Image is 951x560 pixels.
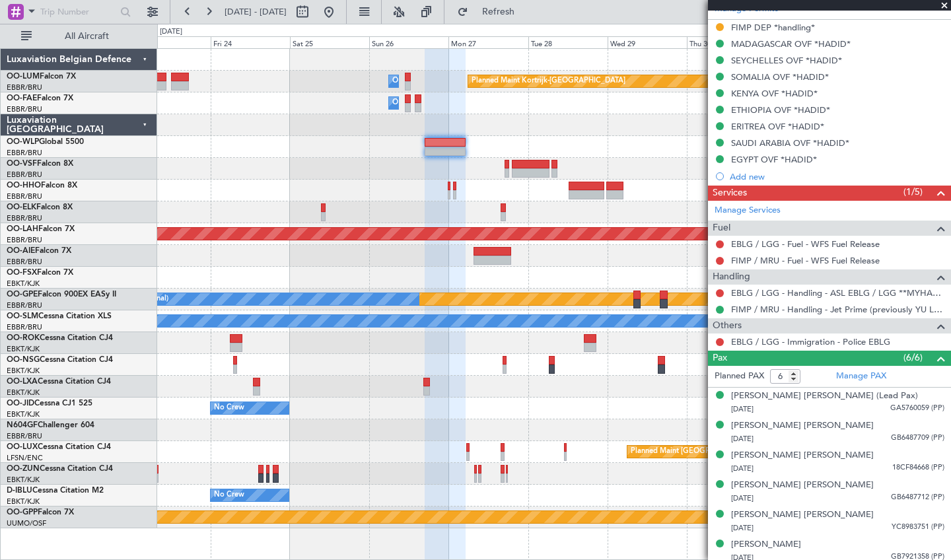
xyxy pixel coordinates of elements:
a: FIMP / MRU - Fuel - WFS Fuel Release [731,255,880,266]
a: EBLG / LGG - Immigration - Police EBLG [731,336,890,347]
span: OO-NSG [7,356,40,364]
button: All Aircraft [15,26,143,47]
a: OO-NSGCessna Citation CJ4 [7,356,113,364]
a: OO-FAEFalcon 7X [7,94,73,102]
span: OO-WLP [7,138,39,146]
a: EBKT/KJK [7,366,40,376]
input: Trip Number [40,2,116,22]
div: Owner Melsbroek Air Base [392,71,482,91]
div: [PERSON_NAME] [PERSON_NAME] [731,508,874,522]
a: N604GFChallenger 604 [7,421,94,429]
a: Manage PAX [836,370,886,383]
div: SOMALIA OVF *HADID* [731,71,829,83]
span: D-IBLU [7,487,32,495]
a: EBKT/KJK [7,497,40,507]
span: 18CF84668 (PP) [892,462,944,473]
span: (6/6) [903,351,923,365]
span: [DATE] [731,404,754,414]
a: OO-HHOFalcon 8X [7,182,77,190]
a: EBBR/BRU [7,257,42,267]
a: EBBR/BRU [7,104,42,114]
span: OO-AIE [7,247,35,255]
div: Sat 25 [290,36,369,48]
span: [DATE] [731,434,754,444]
a: OO-LUMFalcon 7X [7,73,76,81]
div: FIMP DEP *handling* [731,22,815,33]
span: OO-ROK [7,334,40,342]
div: Tue 28 [528,36,608,48]
a: EBBR/BRU [7,431,42,441]
a: OO-VSFFalcon 8X [7,160,73,168]
a: EBBR/BRU [7,83,42,92]
span: Pax [713,351,727,366]
a: FIMP / MRU - Handling - Jet Prime (previously YU Lounge)) Ltd FIMP / MRU [731,304,944,315]
div: Sun 26 [369,36,448,48]
a: OO-GPEFalcon 900EX EASy II [7,291,116,298]
span: [DATE] [731,493,754,503]
div: KENYA OVF *HADID* [731,88,818,99]
a: EBKT/KJK [7,388,40,398]
a: OO-LAHFalcon 7X [7,225,75,233]
span: N604GF [7,421,38,429]
span: GB6487709 (PP) [891,433,944,444]
a: EBBR/BRU [7,235,42,245]
a: EBBR/BRU [7,170,42,180]
div: SAUDI ARABIA OVF *HADID* [731,137,849,149]
div: Owner Melsbroek Air Base [392,93,482,113]
a: EBLG / LGG - Fuel - WFS Fuel Release [731,238,880,250]
div: Wed 29 [608,36,687,48]
span: (1/5) [903,185,923,199]
div: Planned Maint [GEOGRAPHIC_DATA] ([GEOGRAPHIC_DATA]) [631,442,839,462]
a: EBBR/BRU [7,148,42,158]
span: OO-VSF [7,160,37,168]
a: OO-GPPFalcon 7X [7,508,74,516]
span: [DATE] [731,464,754,473]
span: GB6487712 (PP) [891,492,944,503]
a: D-IBLUCessna Citation M2 [7,487,104,495]
a: OO-LUXCessna Citation CJ4 [7,443,111,451]
a: OO-LXACessna Citation CJ4 [7,378,111,386]
a: EBKT/KJK [7,475,40,485]
button: Refresh [451,1,530,22]
span: Others [713,318,742,333]
span: Handling [713,269,750,285]
a: OO-AIEFalcon 7X [7,247,71,255]
div: [PERSON_NAME] [PERSON_NAME] (Lead Pax) [731,390,918,403]
a: EBBR/BRU [7,192,42,201]
a: EBBR/BRU [7,300,42,310]
span: OO-FAE [7,94,37,102]
span: OO-ELK [7,203,36,211]
div: Planned Maint Kortrijk-[GEOGRAPHIC_DATA] [472,71,625,91]
a: EBKT/KJK [7,279,40,289]
span: OO-JID [7,400,34,407]
div: Mon 27 [448,36,528,48]
span: YC8983751 (PP) [892,522,944,533]
a: LFSN/ENC [7,453,43,463]
div: MADAGASCAR OVF *HADID* [731,38,851,50]
label: Planned PAX [715,370,764,383]
div: ERITREA OVF *HADID* [731,121,824,132]
div: SEYCHELLES OVF *HADID* [731,55,842,66]
a: OO-JIDCessna CJ1 525 [7,400,92,407]
a: EBLG / LGG - Handling - ASL EBLG / LGG **MYHANDLING** [731,287,944,298]
div: No Crew [214,398,244,418]
a: OO-ELKFalcon 8X [7,203,73,211]
div: No Crew [214,485,244,505]
a: OO-ZUNCessna Citation CJ4 [7,465,113,473]
span: OO-LXA [7,378,38,386]
div: [DATE] [160,26,182,38]
a: EBKT/KJK [7,409,40,419]
a: EBBR/BRU [7,322,42,332]
span: [DATE] [731,523,754,533]
span: OO-ZUN [7,465,40,473]
div: Fri 24 [211,36,290,48]
span: OO-HHO [7,182,41,190]
span: OO-LUX [7,443,38,451]
span: OO-GPE [7,291,38,298]
div: [PERSON_NAME] [PERSON_NAME] [731,449,874,462]
span: Fuel [713,221,730,236]
a: EBKT/KJK [7,344,40,354]
a: UUMO/OSF [7,518,46,528]
div: Thu 23 [131,36,211,48]
a: OO-ROKCessna Citation CJ4 [7,334,113,342]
